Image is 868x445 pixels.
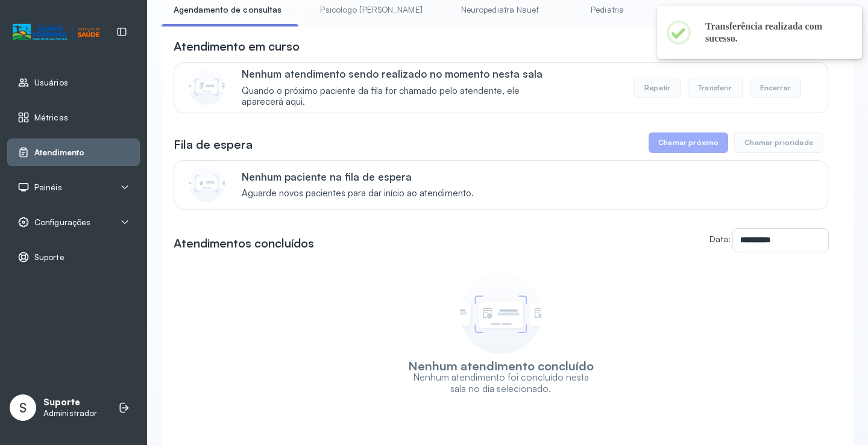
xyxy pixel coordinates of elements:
button: Repetir [634,78,681,98]
span: Aguarde novos pacientes para dar início ao atendimento. [242,188,474,199]
a: Atendimento [17,146,130,158]
span: Suporte [34,252,64,263]
h3: Fila de espera [174,136,253,153]
span: Configurações [34,217,90,228]
img: Imagem de CalloutCard [189,166,225,202]
h3: Atendimentos concluídos [174,235,314,252]
p: Suporte [43,397,97,408]
img: Imagem de CalloutCard [189,69,225,105]
span: Quando o próximo paciente da fila for chamado pelo atendente, ele aparecerá aqui. [242,86,561,108]
p: Nenhum atendimento foi concluído nesta sala no dia selecionado. [406,372,596,394]
p: Nenhum paciente na fila de espera [242,170,474,183]
h3: Nenhum atendimento concluído [408,360,594,372]
span: Atendimento [34,148,84,158]
button: Encerrar [750,78,801,98]
p: Administrador [43,408,97,419]
button: Transferir [688,78,743,98]
img: Logotipo do estabelecimento [13,22,99,42]
p: Nenhum atendimento sendo realizado no momento nesta sala [242,67,561,80]
a: Usuários [17,76,130,89]
h2: Transferência realizada com sucesso. [705,20,843,45]
span: Métricas [34,113,68,123]
button: Chamar próximo [649,132,728,153]
span: Usuários [34,78,68,88]
a: Métricas [17,111,130,123]
button: Chamar prioridade [734,132,823,153]
img: Imagem de empty state [460,273,541,354]
span: Painéis [34,182,62,193]
h3: Atendimento em curso [174,38,300,55]
label: Data: [709,234,731,244]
